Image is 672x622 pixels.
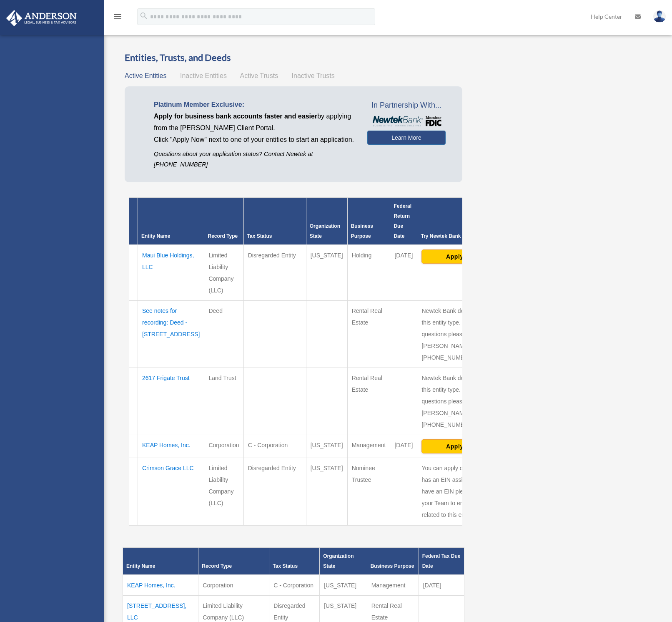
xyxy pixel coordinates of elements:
th: Tax Status [243,198,306,245]
td: Deed [204,301,243,368]
td: [US_STATE] [306,435,347,458]
td: [DATE] [390,245,417,301]
td: 2617 Frigate Trust [138,368,204,435]
button: Apply Now [421,439,503,453]
td: Newtek Bank does not support this entity type. If you have questions please contact [PERSON_NAME]... [417,368,507,435]
th: Federal Tax Due Date [419,548,464,575]
td: [DATE] [419,575,464,596]
button: Apply Now [421,249,503,264]
h3: Entities, Trusts, and Deeds [125,51,462,64]
td: KEAP Homes, Inc. [138,435,204,458]
td: Management [347,435,390,458]
div: Try Newtek Bank [421,231,504,241]
td: You can apply once this entity has an EIN assigned. If you have an EIN please contact your Team t... [417,458,507,526]
td: [US_STATE] [306,245,347,301]
td: [US_STATE] [320,575,367,596]
td: Nominee Trustee [347,458,390,526]
td: C - Corporation [269,575,320,596]
td: KEAP Homes, Inc. [123,575,198,596]
p: Platinum Member Exclusive: [154,99,355,111]
td: Corporation [198,575,269,596]
span: Active Entities [125,72,166,79]
td: Holding [347,245,390,301]
p: by applying from the [PERSON_NAME] Client Portal. [154,111,355,134]
th: Organization State [320,548,367,575]
th: Record Type [204,198,243,245]
p: Click "Apply Now" next to one of your entities to start an application. [154,134,355,146]
th: Tax Status [269,548,320,575]
i: search [139,11,148,20]
span: Inactive Entities [180,72,227,79]
span: Active Trusts [240,72,278,79]
td: Corporation [204,435,243,458]
td: Limited Liability Company (LLC) [204,245,243,301]
td: Disregarded Entity [243,458,306,526]
span: Inactive Trusts [292,72,335,79]
th: Entity Name [123,548,198,575]
th: Business Purpose [347,198,390,245]
td: Disregarded Entity [243,245,306,301]
td: Newtek Bank does not support this entity type. If you have questions please contact [PERSON_NAME]... [417,301,507,368]
a: menu [113,15,123,22]
th: Organization State [306,198,347,245]
td: See notes for recording: Deed - [STREET_ADDRESS] [138,301,204,368]
td: Maui Blue Holdings, LLC [138,245,204,301]
td: [DATE] [390,435,417,458]
p: Questions about your application status? Contact Newtek at [PHONE_NUMBER] [154,149,355,170]
a: Learn More [367,131,446,145]
img: User Pic [653,10,666,23]
td: Management [367,575,419,596]
td: Crimson Grace LLC [138,458,204,526]
td: Limited Liability Company (LLC) [204,458,243,526]
img: NewtekBankLogoSM.png [371,116,441,126]
i: menu [113,12,123,22]
th: Business Purpose [367,548,419,575]
td: [US_STATE] [306,458,347,526]
th: Federal Return Due Date [390,198,417,245]
span: Apply for business bank accounts faster and easier [154,113,317,120]
td: Rental Real Estate [347,301,390,368]
td: Land Trust [204,368,243,435]
img: Anderson Advisors Platinum Portal [4,10,79,26]
th: Record Type [198,548,269,575]
td: Rental Real Estate [347,368,390,435]
span: In Partnership With... [367,99,446,112]
td: C - Corporation [243,435,306,458]
th: Entity Name [138,198,204,245]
